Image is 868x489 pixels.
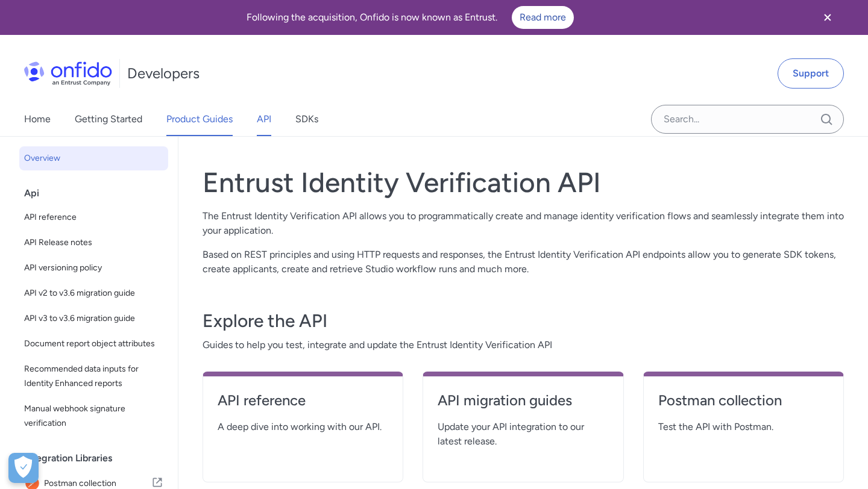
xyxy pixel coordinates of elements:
a: Read more [512,6,574,29]
a: Product Guides [166,102,233,136]
span: A deep dive into working with our API. [218,420,388,434]
a: API Release notes [19,231,168,255]
a: Recommended data inputs for Identity Enhanced reports [19,357,168,396]
a: API reference [19,205,168,229]
a: Support [778,58,844,89]
span: API versioning policy [24,261,163,275]
span: API reference [24,210,163,225]
button: Open Preferences [8,453,39,483]
span: Manual webhook signature verification [24,402,163,431]
span: Document report object attributes [24,337,163,351]
span: API Release notes [24,235,163,250]
span: Test the API with Postman. [658,420,829,434]
h1: Entrust Identity Verification API [203,166,844,199]
h4: API reference [218,391,388,410]
span: Guides to help you test, integrate and update the Entrust Identity Verification API [203,338,844,352]
div: Integration Libraries [24,446,173,470]
span: API v2 to v3.6 migration guide [24,286,163,301]
a: API v3 to v3.6 migration guide [19,307,168,331]
a: API reference [218,391,388,420]
a: API [257,102,271,136]
span: Update your API integration to our latest release. [438,420,608,449]
a: API v2 to v3.6 migration guide [19,281,168,305]
a: API versioning policy [19,256,168,280]
div: Following the acquisition, Onfido is now known as Entrust. [14,6,805,29]
div: Api [24,181,173,205]
span: API v3 to v3.6 migration guide [24,311,163,326]
a: SDKs [295,102,318,136]
span: Overview [24,151,163,166]
div: Cookie Preferences [8,453,39,483]
h1: Developers [127,64,200,83]
a: Getting Started [75,102,142,136]
p: The Entrust Identity Verification API allows you to programmatically create and manage identity v... [203,209,844,238]
a: API migration guides [438,391,608,420]
a: Manual webhook signature verification [19,397,168,435]
a: Document report object attributes [19,332,168,356]
input: Onfido search input field [651,105,844,134]
svg: Close banner [820,10,835,25]
a: Home [24,102,51,136]
h3: Explore the API [203,309,844,333]
a: Overview [19,146,168,170]
h4: API migration guides [438,391,608,410]
h4: Postman collection [658,391,829,410]
a: Postman collection [658,391,829,420]
img: Onfido Logo [24,61,112,86]
button: Close banner [805,2,850,33]
span: Recommended data inputs for Identity Enhanced reports [24,362,163,391]
p: Based on REST principles and using HTTP requests and responses, the Entrust Identity Verification... [203,248,844,276]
